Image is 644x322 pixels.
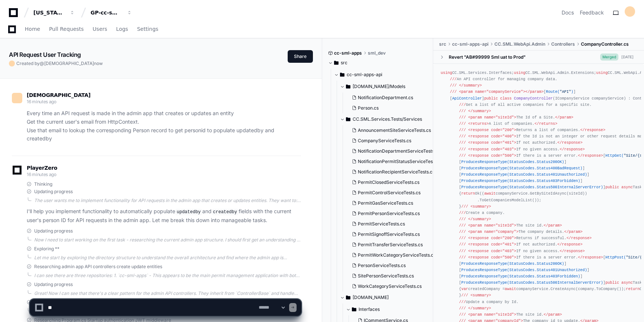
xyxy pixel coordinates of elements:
[358,200,413,206] span: PermitGasServiceTests.cs
[349,281,441,292] button: WorkCategoryServiceTests.cs
[459,236,592,240] span: Returns if successful.
[358,148,440,154] span: NotificationDepartmentServiceTests.cs
[468,115,516,120] span: <param name="siteId">
[34,264,162,270] span: Researching admin app API controllers create update entities
[439,41,446,47] span: src
[546,90,573,94] span: Route( )
[468,242,516,247] span: <response code="401">
[459,249,466,253] span: ///
[25,27,40,31] span: Home
[34,273,301,279] div: I can see there are three repositories: 1. `cc-sml-apps` - This appears to be the main permit man...
[27,207,301,224] p: I'll help you implement functionality to automatically populate and fields with the current user'...
[621,280,633,285] span: async
[459,217,466,221] span: ///
[596,71,608,75] span: using
[468,236,516,240] span: <response code="200">
[459,115,466,120] span: ///
[459,242,583,247] span: If not authorized.
[452,41,488,47] span: cc-sml-apps-api
[349,250,441,260] button: PermitWorkCategoryServiceTests.cs
[93,27,107,31] span: Users
[30,6,78,19] button: [US_STATE] Pacific
[34,246,59,252] span: Exploring **
[91,9,122,16] div: GP-cc-sml-apps
[346,82,350,91] svg: Directory
[564,230,582,234] span: </param>
[368,50,386,56] span: sml_dev
[621,185,633,189] span: async
[461,204,468,209] span: ///
[459,121,466,126] span: ///
[34,282,73,287] span: Updating progress
[461,166,583,170] span: ProducesResponseType(StatusCodes.Status400BadRequest)
[468,153,516,158] span: <response code="500">
[514,96,553,101] span: CompanyController
[340,113,440,125] button: CC.SML.Services.Tests/Services
[468,109,491,113] span: </summary>
[349,219,441,229] button: PermitServiceTests.cs
[459,223,466,228] span: ///
[349,188,441,198] button: PermitControlServiceTests.cs
[340,81,440,92] button: [DOMAIN_NAME]/Models
[459,153,466,158] span: ///
[358,95,413,101] span: NotificationDepartment.cs
[358,242,423,248] span: PermitTransferServiceTests.cs
[461,274,580,279] span: ProducesResponseType(StatusCodes.Status403Forbidden)
[459,103,466,107] span: ///
[470,204,491,209] span: <summary>
[358,138,411,144] span: CompanyServiceTests.cs
[484,96,498,101] span: public
[514,71,525,75] span: using
[9,51,81,58] app-text-character-animate: API Request User Tracking
[93,21,107,38] a: Users
[580,9,604,16] button: Feedback
[349,167,441,177] button: NotificationRecipientServiceTests.cs
[349,198,441,208] button: PermitGasServiceTests.cs
[450,90,457,94] span: ///
[459,115,573,120] span: The Id of a Site.
[555,96,624,101] span: ICompanyService companyService
[450,77,558,81] span: An API controller for managing company data.
[349,136,441,146] button: CompanyServiceTests.cs
[346,115,350,124] svg: Directory
[578,153,603,158] span: </response>
[334,50,362,56] span: cc-sml-apps
[349,177,441,188] button: PermitClosedServiceTests.cs
[34,255,301,261] div: Let me start by exploring the directory structure to understand the overall architecture and find...
[358,211,420,217] span: PermitPersonServiceTests.cs
[116,21,128,38] a: Logs
[116,27,128,31] span: Logs
[461,261,564,266] span: ProducesResponseType(StatusCodes.Status200OK)
[459,230,466,234] span: ///
[459,211,466,215] span: ///
[459,236,466,240] span: ///
[34,181,52,187] span: Thinking
[600,53,618,61] span: Merged
[468,217,491,221] span: </summary>
[358,283,422,289] span: WorkCategoryServiceTests.cs
[581,41,629,47] span: CompanyController.cs
[88,6,135,19] button: GP-cc-sml-apps
[566,236,592,240] span: </response>
[578,255,603,260] span: </response>
[349,240,441,250] button: PermitTransferServiceTests.cs
[16,61,103,66] span: Created by
[358,169,435,175] span: NotificationRecipientServiceTests.cs
[459,255,466,260] span: ///
[49,27,84,31] span: Pull Requests
[605,280,619,285] span: public
[461,160,564,164] span: ProducesResponseType(StatusCodes.Status200OK)
[459,223,562,228] span: The site id.
[525,90,543,94] span: </param>
[461,179,580,183] span: ProducesResponseType(StatusCodes.Status403Forbidden)
[459,211,505,215] span: Create a company.
[468,121,488,126] span: <returns>
[137,27,158,31] span: Settings
[459,128,605,132] span: Returns a list of companies.
[461,268,587,272] span: ProducesResponseType(StatusCodes.Status401Unauthorized)
[288,50,313,63] button: Share
[137,21,158,38] a: Settings
[459,140,583,145] span: If not authorized.
[358,263,406,269] span: PersonServiceTests.cs
[34,228,73,234] span: Updating progress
